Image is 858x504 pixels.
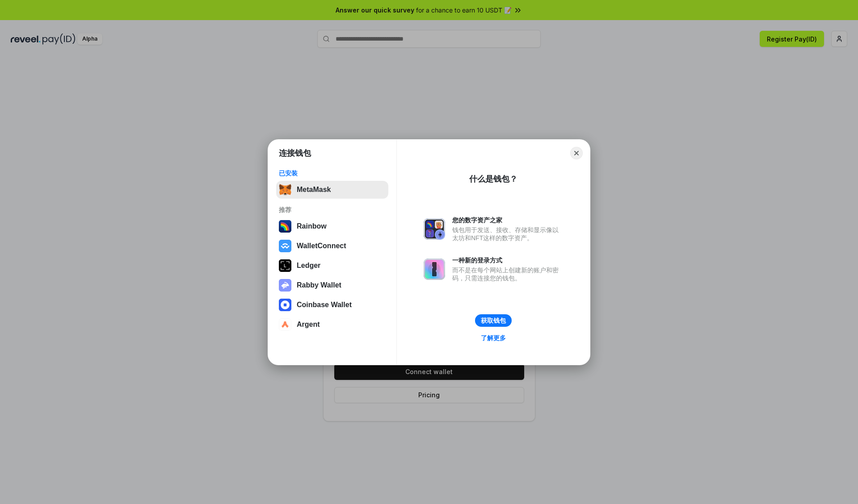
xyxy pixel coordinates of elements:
[276,181,388,199] button: MetaMask
[475,332,511,344] a: 了解更多
[276,237,388,255] button: WalletConnect
[481,317,506,325] div: 获取钱包
[475,314,512,327] button: 获取钱包
[276,217,388,235] button: Rainbow
[452,216,563,224] div: 您的数字资产之家
[279,279,291,292] img: svg+xml,%3Csvg%20xmlns%3D%22http%3A%2F%2Fwww.w3.org%2F2000%2Fsvg%22%20fill%3D%22none%22%20viewBox...
[279,169,386,177] div: 已安装
[481,334,506,342] div: 了解更多
[276,316,388,333] button: Argent
[279,148,311,158] h1: 连接钱包
[297,222,327,230] div: Rainbow
[297,281,341,289] div: Rabby Wallet
[279,206,386,214] div: 推荐
[276,276,388,294] button: Rabby Wallet
[279,259,291,272] img: svg+xml,%3Csvg%20xmlns%3D%22http%3A%2F%2Fwww.w3.org%2F2000%2Fsvg%22%20width%3D%2228%22%20height%3...
[424,258,445,280] img: svg+xml,%3Csvg%20xmlns%3D%22http%3A%2F%2Fwww.w3.org%2F2000%2Fsvg%22%20fill%3D%22none%22%20viewBox...
[279,318,291,331] img: svg+xml,%3Csvg%20width%3D%2228%22%20height%3D%2228%22%20viewBox%3D%220%200%2028%2028%22%20fill%3D...
[452,256,563,264] div: 一种新的登录方式
[279,183,291,196] img: svg+xml,%3Csvg%20fill%3D%22none%22%20height%3D%2233%22%20viewBox%3D%220%200%2035%2033%22%20width%...
[297,301,352,309] div: Coinbase Wallet
[297,242,346,250] div: WalletConnect
[424,218,445,240] img: svg+xml,%3Csvg%20xmlns%3D%22http%3A%2F%2Fwww.w3.org%2F2000%2Fsvg%22%20fill%3D%22none%22%20viewBox...
[279,220,291,233] img: svg+xml,%3Csvg%20width%3D%22120%22%20height%3D%22120%22%20viewBox%3D%220%200%20120%20120%22%20fil...
[279,299,291,311] img: svg+xml,%3Csvg%20width%3D%2228%22%20height%3D%2228%22%20viewBox%3D%220%200%2028%2028%22%20fill%3D...
[452,266,563,282] div: 而不是在每个网站上创建新的账户和密码，只需连接您的钱包。
[469,174,517,184] div: 什么是钱包？
[297,262,320,270] div: Ledger
[570,147,583,159] button: Close
[276,296,388,314] button: Coinbase Wallet
[297,186,331,194] div: MetaMask
[276,257,388,275] button: Ledger
[297,321,320,329] div: Argent
[452,226,563,242] div: 钱包用于发送、接收、存储和显示像以太坊和NFT这样的数字资产。
[279,240,291,252] img: svg+xml,%3Csvg%20width%3D%2228%22%20height%3D%2228%22%20viewBox%3D%220%200%2028%2028%22%20fill%3D...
